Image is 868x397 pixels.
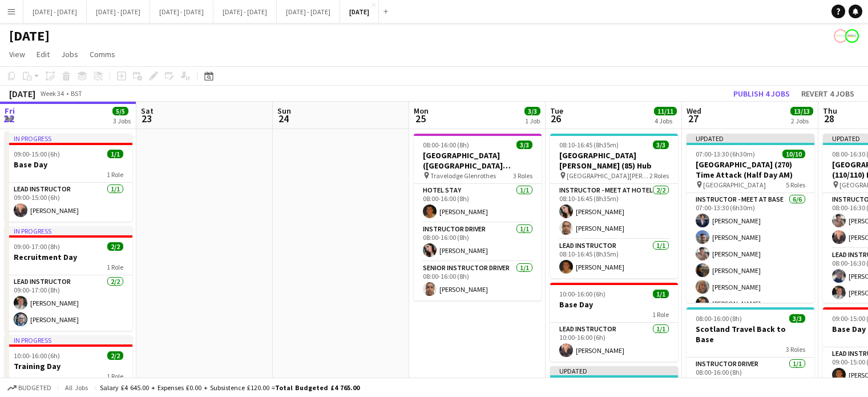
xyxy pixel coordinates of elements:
[687,134,814,303] app-job-card: Updated07:00-13:30 (6h30m)10/10[GEOGRAPHIC_DATA] (270) Time Attack (Half Day AM) [GEOGRAPHIC_DATA...
[550,299,678,310] h3: Base Day
[5,47,30,62] a: View
[687,159,814,180] h3: [GEOGRAPHIC_DATA] (270) Time Attack (Half Day AM)
[653,141,669,149] span: 3/3
[150,1,213,23] button: [DATE] - [DATE]
[414,223,542,262] app-card-role: Instructor Driver1/108:00-16:00 (8h)[PERSON_NAME]
[790,107,813,115] span: 13/13
[3,112,15,125] span: 22
[548,112,563,125] span: 26
[687,134,814,143] div: Updated
[275,383,360,392] span: Total Budgeted £4 765.00
[5,134,132,222] app-job-card: In progress09:00-15:00 (6h)1/1Base Day1 RoleLead Instructor1/109:00-15:00 (6h)[PERSON_NAME]
[32,47,54,62] a: Edit
[5,252,132,262] h3: Recruitment Day
[277,106,291,116] span: Sun
[703,181,766,189] span: [GEOGRAPHIC_DATA]
[550,106,563,116] span: Tue
[654,107,677,115] span: 11/11
[559,290,605,298] span: 10:00-16:00 (6h)
[655,117,676,125] div: 4 Jobs
[139,112,154,125] span: 23
[14,150,60,158] span: 09:00-15:00 (6h)
[14,242,60,251] span: 09:00-17:00 (8h)
[559,141,619,149] span: 08:10-16:45 (8h35m)
[550,184,678,239] app-card-role: Instructor - Meet at Hotel2/208:10-16:45 (8h35m)[PERSON_NAME][PERSON_NAME]
[414,262,542,300] app-card-role: Senior Instructor Driver1/108:00-16:00 (8h)[PERSON_NAME]
[5,361,132,371] h3: Training Day
[277,1,340,23] button: [DATE] - [DATE]
[5,106,15,116] span: Fri
[213,1,277,23] button: [DATE] - [DATE]
[513,171,532,180] span: 3 Roles
[107,170,123,179] span: 1 Role
[550,239,678,278] app-card-role: Lead Instructor1/108:10-16:45 (8h35m)[PERSON_NAME]
[786,345,805,354] span: 3 Roles
[782,150,805,158] span: 10/10
[567,171,649,180] span: [GEOGRAPHIC_DATA][PERSON_NAME]
[696,314,742,323] span: 08:00-16:00 (8h)
[107,263,123,271] span: 1 Role
[107,242,123,251] span: 2/2
[649,171,669,180] span: 2 Roles
[276,112,291,125] span: 24
[412,112,429,125] span: 25
[653,290,669,298] span: 1/1
[414,184,542,223] app-card-role: Hotel Stay1/108:00-16:00 (8h)[PERSON_NAME]
[524,107,540,115] span: 3/3
[791,117,813,125] div: 2 Jobs
[687,324,814,344] h3: Scotland Travel Back to Base
[423,141,469,149] span: 08:00-16:00 (8h)
[550,134,678,278] app-job-card: 08:10-16:45 (8h35m)3/3[GEOGRAPHIC_DATA][PERSON_NAME] (85) Hub [GEOGRAPHIC_DATA][PERSON_NAME]2 Rol...
[414,134,542,300] app-job-card: 08:00-16:00 (8h)3/3[GEOGRAPHIC_DATA] ([GEOGRAPHIC_DATA][PERSON_NAME]) - [GEOGRAPHIC_DATA][PERSON_...
[789,314,805,323] span: 3/3
[5,226,132,235] div: In progress
[550,323,678,362] app-card-role: Lead Instructor1/110:00-16:00 (6h)[PERSON_NAME]
[87,1,150,23] button: [DATE] - [DATE]
[6,382,53,394] button: Budgeted
[340,1,379,23] button: [DATE]
[107,372,123,380] span: 1 Role
[107,351,123,360] span: 2/2
[687,193,814,315] app-card-role: Instructor - Meet at Base6/607:00-13:30 (6h30m)[PERSON_NAME][PERSON_NAME][PERSON_NAME][PERSON_NAM...
[550,150,678,171] h3: [GEOGRAPHIC_DATA][PERSON_NAME] (85) Hub
[18,384,51,392] span: Budgeted
[71,89,82,98] div: BST
[550,283,678,362] app-job-card: 10:00-16:00 (6h)1/1Base Day1 RoleLead Instructor1/110:00-16:00 (6h)[PERSON_NAME]
[687,358,814,396] app-card-role: Instructor Driver1/108:00-16:00 (8h)[PERSON_NAME]
[85,47,120,62] a: Comms
[5,226,132,331] app-job-card: In progress09:00-17:00 (8h)2/2Recruitment Day1 RoleLead Instructor2/209:00-17:00 (8h)[PERSON_NAME...
[38,89,66,98] span: Week 34
[141,106,154,116] span: Sat
[652,310,669,319] span: 1 Role
[9,27,50,45] h1: [DATE]
[729,86,794,101] button: Publish 4 jobs
[56,47,83,62] a: Jobs
[63,383,90,392] span: All jobs
[414,150,542,171] h3: [GEOGRAPHIC_DATA] ([GEOGRAPHIC_DATA][PERSON_NAME]) - [GEOGRAPHIC_DATA][PERSON_NAME]
[687,106,701,116] span: Wed
[90,49,115,59] span: Comms
[107,150,123,158] span: 1/1
[5,159,132,170] h3: Base Day
[5,275,132,331] app-card-role: Lead Instructor2/209:00-17:00 (8h)[PERSON_NAME][PERSON_NAME]
[430,171,496,180] span: Travelodge Glenrothes
[14,351,60,360] span: 10:00-16:00 (6h)
[797,86,859,101] button: Revert 4 jobs
[113,117,131,125] div: 3 Jobs
[525,117,540,125] div: 1 Job
[61,49,78,59] span: Jobs
[516,141,532,149] span: 3/3
[823,106,837,116] span: Thu
[696,150,755,158] span: 07:00-13:30 (6h30m)
[100,383,360,392] div: Salary £4 645.00 + Expenses £0.00 + Subsistence £120.00 =
[786,181,805,189] span: 5 Roles
[821,112,837,125] span: 28
[37,49,50,59] span: Edit
[550,366,678,375] div: Updated
[5,335,132,344] div: In progress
